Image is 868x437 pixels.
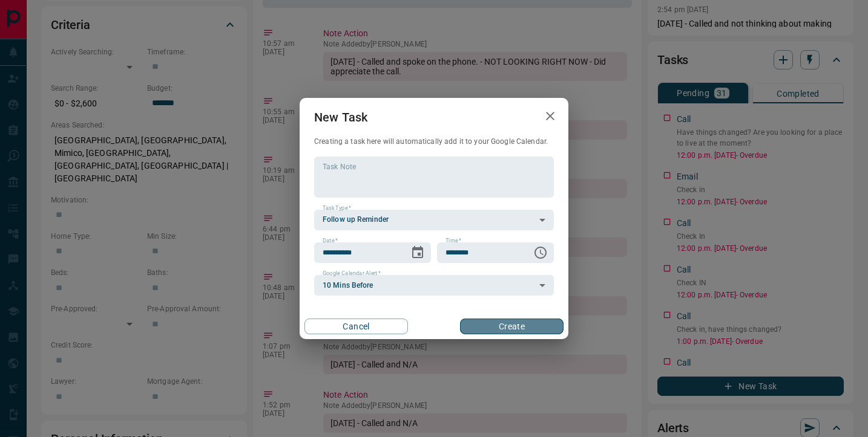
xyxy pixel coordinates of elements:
[323,204,351,212] label: Task Type
[304,319,408,334] button: Cancel
[314,210,554,230] div: Follow up Reminder
[446,237,461,245] label: Time
[406,241,430,265] button: Choose date, selected date is Aug 21, 2025
[314,137,554,147] p: Creating a task here will automatically add it to your Google Calendar.
[323,237,338,245] label: Date
[314,275,554,296] div: 10 Mins Before
[300,98,382,137] h2: New Task
[528,241,553,265] button: Choose time, selected time is 6:00 AM
[323,270,381,277] label: Google Calendar Alert
[460,319,564,334] button: Create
